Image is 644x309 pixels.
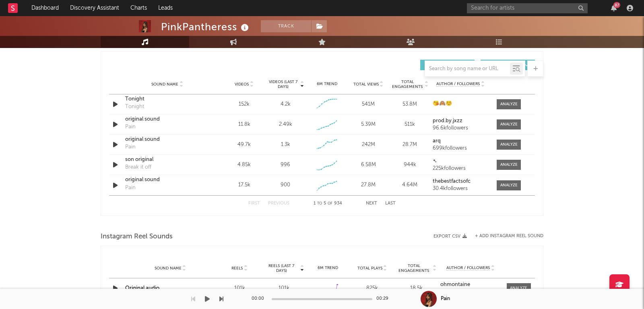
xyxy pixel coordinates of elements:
[264,284,304,292] div: 101k
[125,184,136,192] div: Pain
[267,79,299,89] span: Videos (last 7 days)
[433,125,489,131] div: 96.6k followers
[235,82,249,87] span: Videos
[248,201,260,206] button: First
[433,118,489,124] a: prod.by.jxzz
[433,234,467,239] button: Export CSV
[433,138,489,144] a: arq
[433,186,489,192] div: 30.4k followers
[481,60,535,70] button: Official(21)
[161,20,251,33] div: PinkPantheress
[225,141,263,149] div: 49.7k
[151,82,178,87] span: Sound Name
[433,159,437,164] strong: ➴
[125,115,209,123] a: original sound
[440,282,501,288] a: ohmontaine
[225,100,263,109] div: 152k
[350,100,387,109] div: 541M
[281,141,290,149] div: 1.3k
[433,138,441,144] strong: arq
[433,179,489,184] a: thebestfactsofc
[125,143,136,151] div: Pain
[613,2,620,8] div: 87
[317,202,322,205] span: to
[353,82,379,87] span: Total Views
[328,202,332,205] span: of
[225,181,263,189] div: 17.5k
[125,286,159,291] a: Original audio
[433,166,489,171] div: 225k followers
[433,179,471,184] strong: thebestfactsofc
[125,95,209,103] a: Tonight
[391,161,429,169] div: 944k
[425,66,510,72] input: Search by song name or URL
[475,234,543,238] button: + Add Instagram Reel Sound
[350,141,387,149] div: 242M
[441,295,450,303] div: Pain
[231,266,243,271] span: Reels
[391,141,429,149] div: 28.7M
[308,265,348,271] div: 6M Trend
[125,123,136,131] div: Pain
[396,284,437,292] div: 18.5k
[391,100,429,109] div: 53.8M
[433,101,452,106] strong: 😘🙈☺️
[420,60,475,70] button: UGC(913)
[281,100,291,109] div: 4.2k
[125,103,144,111] div: Tonight
[433,118,462,123] strong: prod.by.jxzz
[385,201,396,206] button: Last
[436,81,480,87] span: Author / Followers
[350,121,387,129] div: 5.39M
[352,284,392,292] div: 825k
[281,161,290,169] div: 996
[433,101,489,106] a: 😘🙈☺️
[125,176,209,184] a: original sound
[261,20,311,32] button: Track
[446,265,490,271] span: Author / Followers
[350,181,387,189] div: 27.8M
[391,121,429,129] div: 511k
[308,81,346,87] div: 6M Trend
[125,136,209,144] a: original sound
[366,201,377,206] button: Next
[611,5,617,11] button: 87
[467,234,543,238] div: + Add Instagram Reel Sound
[225,121,263,129] div: 11.8k
[125,156,209,164] a: son original
[305,199,350,209] div: 1 5 934
[350,161,387,169] div: 6.58M
[396,263,432,273] span: Total Engagements
[467,3,588,13] input: Search for artists
[101,232,173,242] span: Instagram Reel Sounds
[391,181,429,189] div: 4.64M
[376,294,392,304] div: 00:29
[440,282,470,287] strong: ohmontaine
[219,284,260,292] div: 101k
[125,163,151,171] div: Break it off
[268,201,289,206] button: Previous
[252,294,268,304] div: 00:00
[433,146,489,151] div: 699k followers
[391,79,424,89] span: Total Engagements
[433,159,489,164] a: ➴
[155,266,182,271] span: Sound Name
[281,181,290,189] div: 900
[357,266,382,271] span: Total Plays
[264,263,299,273] span: Reels (last 7 days)
[279,121,292,129] div: 2.49k
[225,161,263,169] div: 4.85k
